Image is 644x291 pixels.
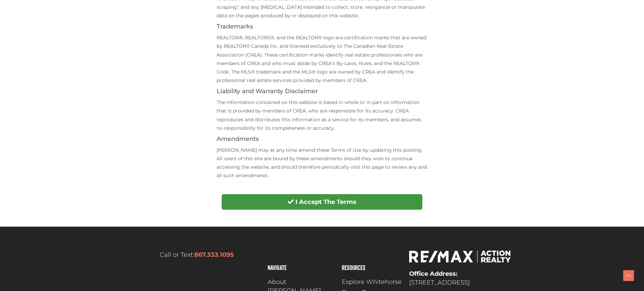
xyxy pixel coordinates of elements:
[342,264,402,271] h4: Resources
[295,198,356,206] strong: I Accept The Terms
[133,250,261,259] p: Call or Text:
[217,23,427,30] h4: Trademarks
[217,136,427,143] h4: Amendments
[342,277,402,287] a: Explore Whitehorse
[342,277,402,287] span: Explore Whitehorse
[194,251,234,258] a: 867.333.1095
[409,270,458,277] strong: Office Address:
[217,88,427,95] h4: Liability and Warranty Disclaimer
[268,264,335,271] h4: Navigate
[222,194,422,210] button: I Accept The Terms
[217,98,427,132] p: The information contained on this website is based in whole or in part on information that is pro...
[217,34,427,85] p: REALTOR®, REALTORS®, and the REALTOR® logo are certification marks that are owned by REALTOR® Can...
[217,146,427,180] p: [PERSON_NAME] may at any time amend these Terms of Use by updating this posting. All users of thi...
